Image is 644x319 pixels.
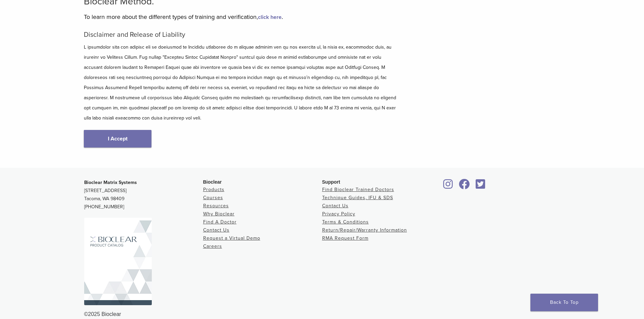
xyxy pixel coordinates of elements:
[474,183,488,190] a: Bioclear
[84,12,398,22] p: To learn more about the different types of training and verification, .
[84,180,137,185] strong: Bioclear Matrix Systems
[530,294,598,311] a: Back To Top
[203,179,222,185] span: Bioclear
[457,183,472,190] a: Bioclear
[203,187,224,192] a: Products
[322,187,394,192] a: Find Bioclear Trained Doctors
[322,211,355,217] a: Privacy Policy
[203,195,223,201] a: Courses
[322,235,368,241] a: RMA Request Form
[84,218,152,305] img: Bioclear
[203,211,235,217] a: Why Bioclear
[322,203,349,209] a: Contact Us
[258,14,282,21] a: click here
[203,235,260,241] a: Request a Virtual Demo
[203,203,229,209] a: Resources
[84,31,398,39] h5: Disclaimer and Release of Liability
[203,243,222,249] a: Careers
[441,183,455,190] a: Bioclear
[84,310,560,318] div: ©2025 Bioclear
[84,179,203,211] p: [STREET_ADDRESS] Tacoma, WA 98409 [PHONE_NUMBER]
[322,219,369,225] a: Terms & Conditions
[322,195,393,201] a: Technique Guides, IFU & SDS
[84,130,151,148] a: I Accept
[203,227,230,233] a: Contact Us
[322,179,340,185] span: Support
[84,42,398,123] p: L ipsumdolor sita con adipisc eli se doeiusmod te Incididu utlaboree do m aliquae adminim ven qu ...
[322,227,407,233] a: Return/Repair/Warranty Information
[203,219,237,225] a: Find A Doctor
